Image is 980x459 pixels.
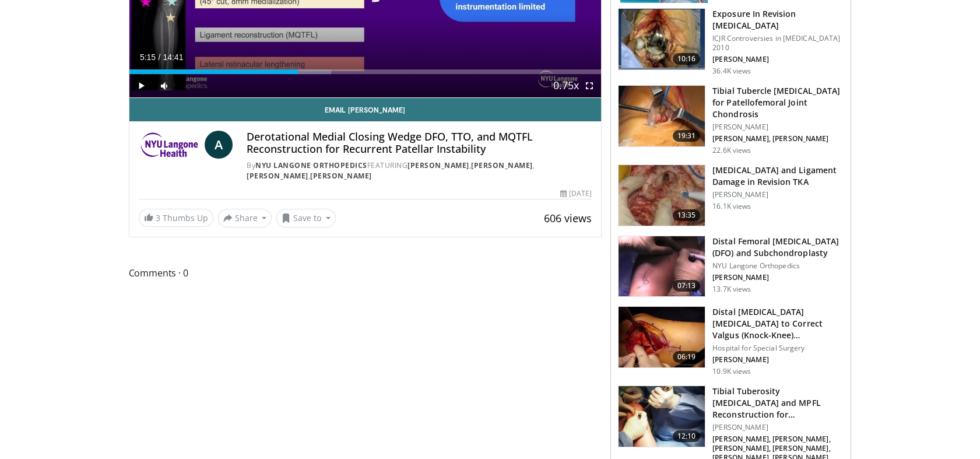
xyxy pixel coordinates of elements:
[712,386,844,421] h3: Tibial Tuberosity [MEDICAL_DATA] and MPFL Reconstruction for Patellofemor…
[619,307,705,367] img: 792110d2-4bfb-488c-b125-1d445b1bd757.150x105_q85_crop-smart_upscale.jpg
[673,209,701,221] span: 13:35
[712,367,751,376] p: 10.9K views
[712,261,844,271] p: NYU Langone Orthopedics
[712,190,844,199] p: [PERSON_NAME]
[673,130,701,142] span: 19:31
[578,74,601,97] button: Fullscreen
[554,74,578,97] button: Playback Rate
[712,122,844,132] p: [PERSON_NAME]
[712,306,844,341] h3: Distal [MEDICAL_DATA] [MEDICAL_DATA] to Correct Valgus (Knock-Knee) [MEDICAL_DATA]
[619,165,705,226] img: whiteside_bone_loss_3.png.150x105_q85_crop-smart_upscale.jpg
[159,52,161,62] span: /
[153,74,176,97] button: Mute
[139,131,200,159] img: NYU Langone Orthopedics
[673,53,701,65] span: 10:16
[129,69,602,74] div: Progress Bar
[712,423,844,432] p: [PERSON_NAME]
[712,134,844,143] p: [PERSON_NAME], [PERSON_NAME]
[673,430,701,442] span: 12:10
[712,285,751,294] p: 13.7K views
[544,211,592,225] span: 606 views
[673,351,701,363] span: 06:19
[712,8,844,31] h3: Exposure In Revision [MEDICAL_DATA]
[310,171,372,181] a: [PERSON_NAME]
[471,160,533,170] a: [PERSON_NAME]
[673,280,701,292] span: 07:13
[618,306,844,376] a: 06:19 Distal [MEDICAL_DATA] [MEDICAL_DATA] to Correct Valgus (Knock-Knee) [MEDICAL_DATA] Hospital...
[247,171,308,181] a: [PERSON_NAME]
[618,85,844,155] a: 19:31 Tibial Tubercle [MEDICAL_DATA] for Patellofemoral Joint Chondrosis [PERSON_NAME] [PERSON_NA...
[712,34,844,52] p: ICJR Controversies in [MEDICAL_DATA] 2010
[247,131,592,156] h4: Derotational Medial Closing Wedge DFO, TTO, and MQTFL Reconstruction for Recurrent Patellar Insta...
[560,188,592,199] div: [DATE]
[276,209,336,227] button: Save to
[205,131,233,159] a: A
[712,355,844,365] p: [PERSON_NAME]
[712,146,751,155] p: 22.6K views
[140,52,156,62] span: 5:15
[618,236,844,297] a: 07:13 Distal Femoral [MEDICAL_DATA] (DFO) and Subchondroplasty NYU Langone Orthopedics [PERSON_NA...
[712,55,844,64] p: [PERSON_NAME]
[619,86,705,146] img: UFuN5x2kP8YLDu1n4xMDoxOjA4MTsiGN.150x105_q85_crop-smart_upscale.jpg
[129,74,153,97] button: Play
[218,209,272,227] button: Share
[712,164,844,188] h3: [MEDICAL_DATA] and Ligament Damage in Revision TKA
[619,9,705,69] img: Screen_shot_2010-09-03_at_2.11.03_PM_2.png.150x105_q85_crop-smart_upscale.jpg
[712,344,844,353] p: Hospital for Special Surgery
[255,160,367,170] a: NYU Langone Orthopedics
[618,8,844,76] a: 10:16 Exposure In Revision [MEDICAL_DATA] ICJR Controversies in [MEDICAL_DATA] 2010 [PERSON_NAME]...
[712,85,844,120] h3: Tibial Tubercle [MEDICAL_DATA] for Patellofemoral Joint Chondrosis
[712,202,751,211] p: 16.1K views
[247,160,592,181] div: By FEATURING , , ,
[163,52,183,62] span: 14:41
[408,160,469,170] a: [PERSON_NAME]
[712,273,844,282] p: [PERSON_NAME]
[619,236,705,297] img: eolv1L8ZdYrFVOcH4xMDoxOjBzMTt2bJ.150x105_q85_crop-smart_upscale.jpg
[156,212,160,223] span: 3
[712,66,751,76] p: 36.4K views
[129,98,602,121] a: Email [PERSON_NAME]
[129,265,602,281] span: Comments 0
[139,209,213,227] a: 3 Thumbs Up
[712,236,844,259] h3: Distal Femoral [MEDICAL_DATA] (DFO) and Subchondroplasty
[618,164,844,226] a: 13:35 [MEDICAL_DATA] and Ligament Damage in Revision TKA [PERSON_NAME] 16.1K views
[619,386,705,447] img: cab769df-a0f6-4752-92da-42e92bb4de9a.150x105_q85_crop-smart_upscale.jpg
